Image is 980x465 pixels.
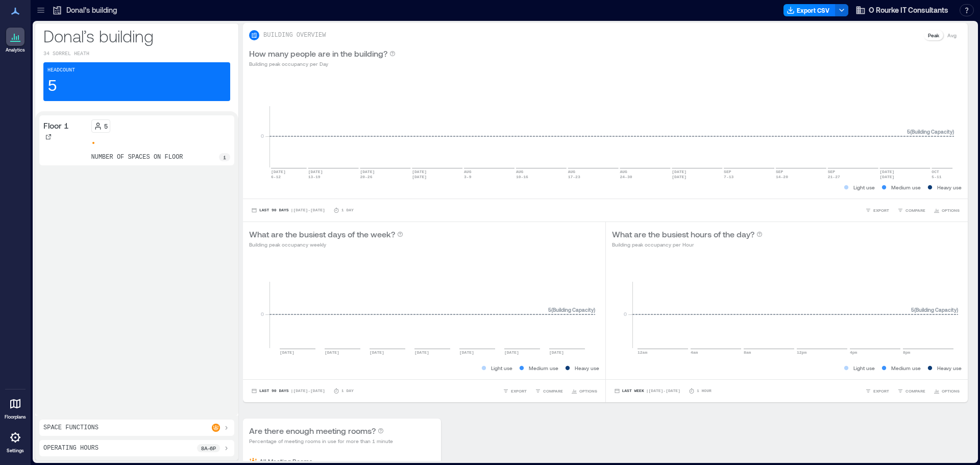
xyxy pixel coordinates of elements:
text: [DATE] [672,175,687,179]
button: OPTIONS [569,386,599,396]
p: Building peak occupancy weekly [249,240,403,249]
text: [DATE] [459,350,474,355]
text: AUG [464,169,472,174]
text: 12pm [797,350,806,355]
text: SEP [776,169,783,174]
p: Space Functions [43,424,99,432]
a: Analytics [3,25,28,56]
p: 5 [47,77,57,97]
a: Floorplans [2,391,29,423]
p: number of spaces on floor [91,153,183,161]
tspan: 0 [261,133,264,139]
button: EXPORT [501,386,529,396]
text: [DATE] [880,175,895,179]
p: BUILDING OVERVIEW [263,31,326,39]
p: 1 Day [341,207,354,213]
p: Heavy use [937,183,962,191]
text: [DATE] [325,350,339,355]
span: OPTIONS [942,388,960,394]
text: [DATE] [360,169,375,174]
p: Heavy use [937,364,962,372]
p: 1 [223,153,226,161]
text: [DATE] [414,350,429,355]
p: Peak [928,31,939,39]
button: Export CSV [783,4,836,16]
p: Building peak occupancy per Hour [612,240,763,249]
button: COMPARE [895,386,927,396]
a: Settings [3,425,28,457]
text: 4am [691,350,698,355]
text: [DATE] [271,169,286,174]
p: 34 sorrel Heath [43,50,230,58]
span: COMPARE [543,388,563,394]
p: Light use [491,364,512,372]
button: OPTIONS [932,205,962,215]
span: EXPORT [511,388,527,394]
text: SEP [724,169,731,174]
p: Floorplans [5,414,26,420]
p: Analytics [6,47,25,53]
text: AUG [568,169,576,174]
span: EXPORT [873,388,889,394]
p: 1 Hour [697,388,712,394]
p: 1 Day [341,388,354,394]
text: 14-20 [776,175,788,179]
button: O Rourke IT Consultants [852,2,951,18]
span: COMPARE [905,388,925,394]
p: Heavy use [575,364,599,372]
button: EXPORT [863,205,891,215]
p: Percentage of meeting rooms in use for more than 1 minute [249,437,393,445]
span: OPTIONS [942,207,960,213]
button: Last Week |[DATE]-[DATE] [612,386,682,396]
text: [DATE] [308,169,323,174]
text: 12am [638,350,647,355]
p: What are the busiest hours of the day? [612,228,754,240]
text: AUG [516,169,524,174]
span: EXPORT [873,207,889,213]
p: Operating Hours [43,444,99,452]
tspan: 0 [261,311,264,317]
p: Medium use [529,364,558,372]
p: Floor 1 [43,119,69,132]
button: COMPARE [895,205,927,215]
text: [DATE] [280,350,295,355]
p: Light use [853,183,875,191]
text: [DATE] [672,169,687,174]
span: COMPARE [905,207,925,213]
text: 3-9 [464,175,472,179]
p: Medium use [891,183,921,191]
text: 8am [744,350,751,355]
text: 21-27 [828,175,840,179]
text: OCT [932,169,939,174]
text: AUG [620,169,627,174]
text: [DATE] [370,350,384,355]
text: 7-13 [724,175,733,179]
text: [DATE] [412,175,427,179]
p: 8a - 6p [201,444,216,452]
text: [DATE] [504,350,519,355]
text: [DATE] [412,169,427,174]
text: 13-19 [308,175,321,179]
text: 6-12 [271,175,281,179]
p: What are the busiest days of the week? [249,228,395,240]
text: 10-16 [516,175,528,179]
p: Are there enough meeting rooms? [249,425,376,437]
span: O Rourke IT Consultants [869,5,948,15]
text: 5-11 [932,175,941,179]
p: Donal’s building [43,26,230,46]
p: Donal’s building [66,5,117,15]
text: SEP [828,169,836,174]
button: EXPORT [863,386,891,396]
text: [DATE] [549,350,564,355]
text: [DATE] [880,169,895,174]
text: 24-30 [620,175,632,179]
text: 8pm [903,350,911,355]
p: 5 [104,122,108,130]
p: How many people are in the building? [249,47,387,60]
button: Last 90 Days |[DATE]-[DATE] [249,386,327,396]
text: 20-26 [360,175,372,179]
p: Settings [7,448,24,454]
tspan: 0 [623,311,626,317]
text: 17-23 [568,175,580,179]
button: COMPARE [533,386,565,396]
